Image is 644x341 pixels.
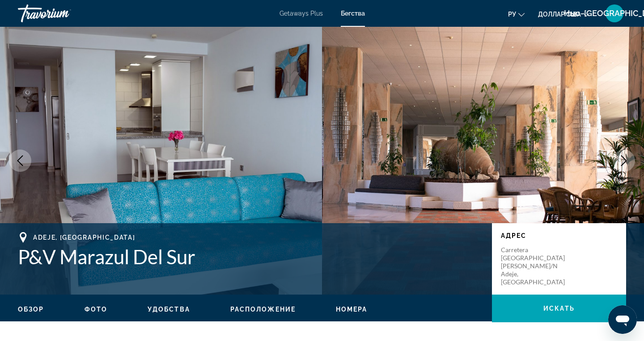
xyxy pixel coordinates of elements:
[613,150,635,172] button: Next image
[538,11,581,18] font: доллар США
[148,305,190,313] button: Удобства
[85,305,107,313] button: Фото
[501,246,572,286] p: Carretera [GEOGRAPHIC_DATA][PERSON_NAME]/N Adeje, [GEOGRAPHIC_DATA]
[508,8,525,21] button: Изменить язык
[18,306,44,313] span: Обзор
[336,306,368,313] span: Номера
[543,305,575,312] span: искать
[230,306,296,313] span: Расположение
[85,306,107,313] span: Фото
[9,150,31,172] button: Previous image
[18,245,483,268] h1: P&V Marazul Del Sur
[18,2,107,25] a: Травориум
[148,306,190,313] span: Удобства
[336,305,368,313] button: Номера
[280,10,323,17] a: Getaways Plus
[18,305,44,313] button: Обзор
[492,295,626,322] button: искать
[230,305,296,313] button: Расположение
[508,11,516,18] font: ру
[341,10,365,17] a: Бегства
[501,232,617,239] p: Адрес
[538,8,589,21] button: Изменить валюту
[608,305,637,334] iframe: Кнопка запуска окна обмена сообщениями
[33,234,135,241] span: Adeje, [GEOGRAPHIC_DATA]
[603,4,626,23] button: Меню пользователя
